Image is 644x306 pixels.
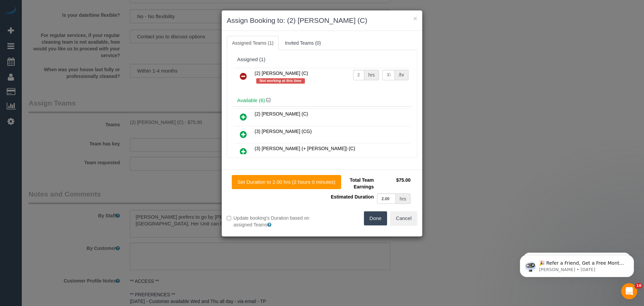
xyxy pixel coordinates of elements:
button: × [413,15,417,22]
span: (2) [PERSON_NAME] (C) [255,71,308,76]
h3: Assign Booking to: (2) [PERSON_NAME] (C) [227,15,417,26]
div: hrs [396,193,411,204]
button: Cancel [390,211,417,225]
td: Total Team Earnings [327,175,375,192]
a: Invited Teams (0) [279,36,326,50]
div: /hr [395,70,409,80]
span: (2) [PERSON_NAME] (C) [255,111,308,117]
span: Estimated Duration [331,194,374,200]
h4: Available (6) [237,98,407,103]
span: (3) [PERSON_NAME] (CG) [255,129,312,134]
td: $75.00 [375,175,412,192]
span: Not working at this time [256,78,305,84]
span: (3) [PERSON_NAME] (+ [PERSON_NAME]) (C) [255,146,355,151]
iframe: Intercom notifications message [510,241,644,288]
input: Update booking's Duration based on assigned Teams [227,216,231,220]
span: 10 [635,283,643,289]
iframe: Intercom live chat [621,283,637,299]
div: hrs [364,70,379,80]
button: Set Duration to 2.00 hrs (2 hours 0 minutes) [232,175,341,189]
div: Assigned (1) [237,57,407,62]
a: Assigned Teams (1) [227,36,279,50]
label: Update booking's Duration based on assigned Teams [227,215,317,228]
button: Done [364,211,387,225]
